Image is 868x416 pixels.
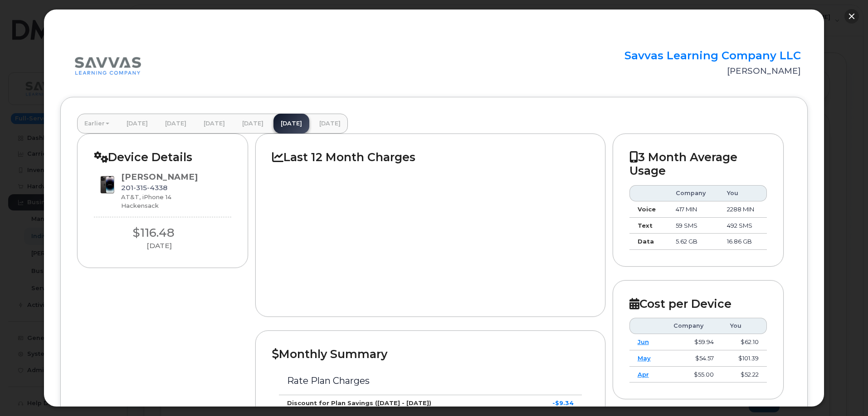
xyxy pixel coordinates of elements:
[94,225,214,241] div: $116.48
[147,183,167,192] span: 4338
[552,399,574,406] strong: -$9.34
[722,318,767,334] th: You
[312,114,348,134] a: [DATE]
[287,376,573,386] h3: Rate Plan Charges
[668,234,719,250] td: 5.62 GB
[638,238,654,245] strong: Data
[722,350,767,367] td: $101.39
[121,193,198,210] div: AT&T, iPhone 14 Hackensack
[272,150,588,164] h2: Last 12 Month Charges
[638,371,649,378] a: Apr
[121,183,167,192] span: 201
[668,218,719,234] td: 59 SMS
[719,201,767,218] td: 2288 MIN
[94,241,224,251] div: [DATE]
[629,150,767,178] h2: 3 Month Average Usage
[638,354,651,362] a: May
[719,185,767,201] th: You
[287,399,431,406] strong: Discount for Plan Savings ([DATE] - [DATE])
[722,334,767,350] td: $62.10
[665,367,722,383] td: $55.00
[196,114,232,134] a: [DATE]
[665,318,722,334] th: Company
[158,114,194,134] a: [DATE]
[272,347,588,361] h2: Monthly Summary
[638,222,653,229] strong: Text
[629,297,767,311] h2: Cost per Device
[121,171,198,183] div: [PERSON_NAME]
[638,206,656,213] strong: Voice
[719,234,767,250] td: 16.86 GB
[638,338,649,345] a: Jun
[668,201,719,218] td: 417 MIN
[719,218,767,234] td: 492 SMS
[665,350,722,367] td: $54.57
[665,334,722,350] td: $59.94
[235,114,271,134] a: [DATE]
[722,367,767,383] td: $52.22
[829,377,861,409] iframe: Messenger Launcher
[273,114,309,134] a: [DATE]
[94,150,232,164] h2: Device Details
[668,185,719,201] th: Company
